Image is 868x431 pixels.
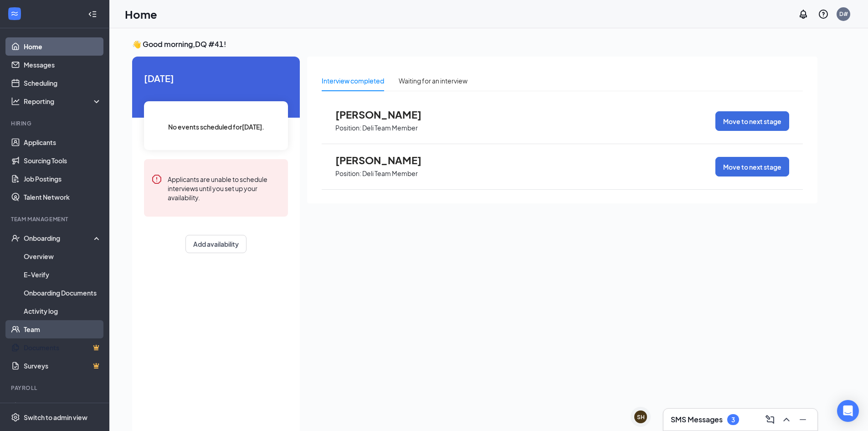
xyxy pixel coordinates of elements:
[24,284,102,302] a: Onboarding Documents
[796,412,810,427] button: Minimize
[779,412,794,427] button: ChevronUp
[24,302,102,320] a: Activity log
[10,9,19,18] svg: WorkstreamLogo
[731,416,735,424] div: 3
[11,384,100,392] div: Payroll
[798,9,809,20] svg: Notifications
[24,151,102,170] a: Sourcing Tools
[185,235,247,253] button: Add availability
[335,124,361,132] p: Position:
[671,415,723,425] h3: SMS Messages
[24,247,102,265] a: Overview
[715,111,789,131] button: Move to next stage
[151,174,162,185] svg: Error
[24,97,102,106] div: Reporting
[335,109,436,120] span: [PERSON_NAME]
[24,234,94,243] div: Onboarding
[362,169,418,178] p: Deli Team Member
[837,400,859,422] div: Open Intercom Messenger
[24,338,102,357] a: DocumentsCrown
[11,234,20,243] svg: UserCheck
[765,414,776,425] svg: ComposeMessage
[24,56,102,74] a: Messages
[335,154,436,166] span: [PERSON_NAME]
[839,10,848,18] div: D#
[24,170,102,188] a: Job Postings
[322,76,384,86] div: Interview completed
[637,413,645,421] div: SH
[24,320,102,338] a: Team
[24,133,102,151] a: Applicants
[24,188,102,206] a: Talent Network
[781,414,792,425] svg: ChevronUp
[24,37,102,56] a: Home
[24,74,102,92] a: Scheduling
[132,39,817,49] h3: 👋 Good morning, DQ #41 !
[24,398,102,416] a: PayrollCrown
[797,414,808,425] svg: Minimize
[11,97,20,106] svg: Analysis
[144,71,288,85] span: [DATE]
[818,9,829,20] svg: QuestionInfo
[11,119,100,127] div: Hiring
[24,357,102,375] a: SurveysCrown
[362,124,418,132] p: Deli Team Member
[715,157,789,177] button: Move to next stage
[168,122,264,132] span: No events scheduled for [DATE] .
[168,174,281,202] div: Applicants are unable to schedule interviews until you set up your availability.
[11,215,100,223] div: Team Management
[24,413,87,422] div: Switch to admin view
[399,76,467,86] div: Waiting for an interview
[24,265,102,284] a: E-Verify
[335,169,361,178] p: Position:
[125,6,157,22] h1: Home
[11,413,20,422] svg: Settings
[763,412,777,427] button: ComposeMessage
[88,10,97,19] svg: Collapse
